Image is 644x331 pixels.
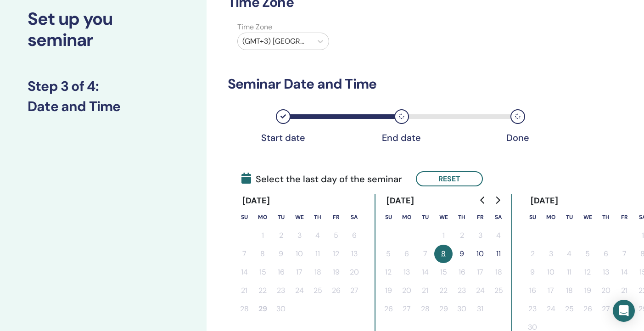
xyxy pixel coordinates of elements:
[489,208,508,226] th: Saturday
[523,194,566,208] div: [DATE]
[560,245,578,263] button: 4
[327,281,345,300] button: 26
[578,263,597,281] button: 12
[272,245,290,263] button: 9
[542,300,560,318] button: 24
[379,208,398,226] th: Sunday
[345,226,364,245] button: 6
[453,300,471,318] button: 30
[327,226,345,245] button: 5
[471,208,489,226] th: Friday
[453,263,471,281] button: 16
[308,263,327,281] button: 18
[416,171,483,186] button: Reset
[471,300,489,318] button: 31
[615,208,633,226] th: Friday
[615,263,633,281] button: 14
[416,245,434,263] button: 7
[28,9,179,50] h2: Set up you seminar
[272,208,290,226] th: Tuesday
[272,281,290,300] button: 23
[434,208,453,226] th: Wednesday
[489,226,508,245] button: 4
[241,172,402,186] span: Select the last day of the seminar
[578,245,597,263] button: 5
[235,194,278,208] div: [DATE]
[471,281,489,300] button: 24
[235,208,253,226] th: Sunday
[235,300,253,318] button: 28
[560,263,578,281] button: 11
[290,281,308,300] button: 24
[453,245,471,263] button: 9
[290,226,308,245] button: 3
[542,208,560,226] th: Monday
[327,208,345,226] th: Friday
[416,300,434,318] button: 28
[308,245,327,263] button: 11
[327,245,345,263] button: 12
[615,245,633,263] button: 7
[434,281,453,300] button: 22
[398,263,416,281] button: 13
[542,245,560,263] button: 3
[253,226,272,245] button: 1
[523,245,542,263] button: 2
[253,208,272,226] th: Monday
[253,245,272,263] button: 8
[327,263,345,281] button: 19
[453,226,471,245] button: 2
[471,245,489,263] button: 10
[523,263,542,281] button: 9
[542,281,560,300] button: 17
[615,281,633,300] button: 21
[345,263,364,281] button: 20
[597,281,615,300] button: 20
[523,281,542,300] button: 16
[434,226,453,245] button: 1
[416,208,434,226] th: Tuesday
[253,263,272,281] button: 15
[379,245,398,263] button: 5
[28,78,179,95] h3: Step 3 of 4 :
[416,263,434,281] button: 14
[560,208,578,226] th: Tuesday
[613,300,635,322] div: Open Intercom Messenger
[379,300,398,318] button: 26
[523,208,542,226] th: Sunday
[379,194,422,208] div: [DATE]
[416,281,434,300] button: 21
[495,132,541,143] div: Done
[489,281,508,300] button: 25
[471,226,489,245] button: 3
[578,300,597,318] button: 26
[597,263,615,281] button: 13
[578,208,597,226] th: Wednesday
[597,245,615,263] button: 6
[597,300,615,318] button: 27
[379,132,425,143] div: End date
[235,245,253,263] button: 7
[345,281,364,300] button: 27
[471,263,489,281] button: 17
[379,281,398,300] button: 19
[398,208,416,226] th: Monday
[489,263,508,281] button: 18
[345,208,364,226] th: Saturday
[308,208,327,226] th: Thursday
[453,281,471,300] button: 23
[308,281,327,300] button: 25
[253,300,272,318] button: 29
[290,245,308,263] button: 10
[398,245,416,263] button: 6
[476,191,490,209] button: Go to previous month
[453,208,471,226] th: Thursday
[232,22,335,33] label: Time Zone
[434,263,453,281] button: 15
[308,226,327,245] button: 4
[272,263,290,281] button: 16
[398,300,416,318] button: 27
[235,263,253,281] button: 14
[578,281,597,300] button: 19
[28,98,179,115] h3: Date and Time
